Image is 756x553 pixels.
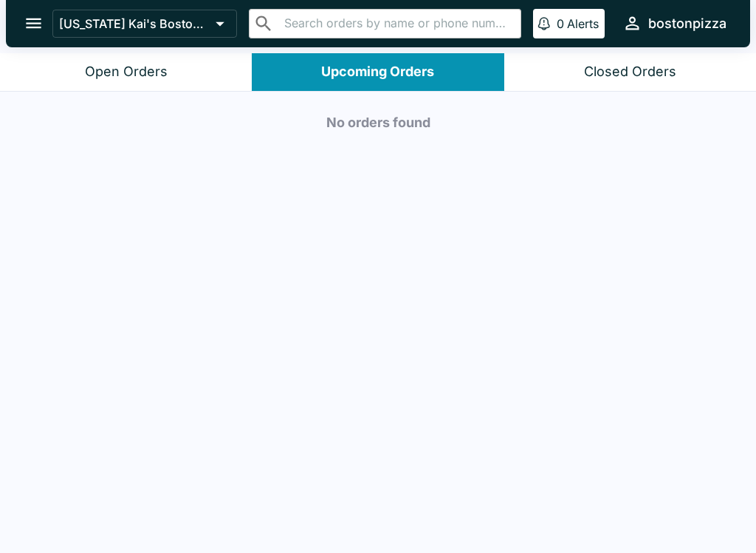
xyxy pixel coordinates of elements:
[52,10,237,38] button: [US_STATE] Kai's Boston Pizza
[15,4,52,42] button: open drawer
[59,16,210,31] p: [US_STATE] Kai's Boston Pizza
[85,64,168,81] div: Open Orders
[648,15,726,33] div: bostonpizza
[584,64,676,81] div: Closed Orders
[616,7,732,39] button: bostonpizza
[280,13,515,34] input: Search orders by name or phone number
[567,16,599,31] p: Alerts
[321,64,434,81] div: Upcoming Orders
[557,16,564,31] p: 0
